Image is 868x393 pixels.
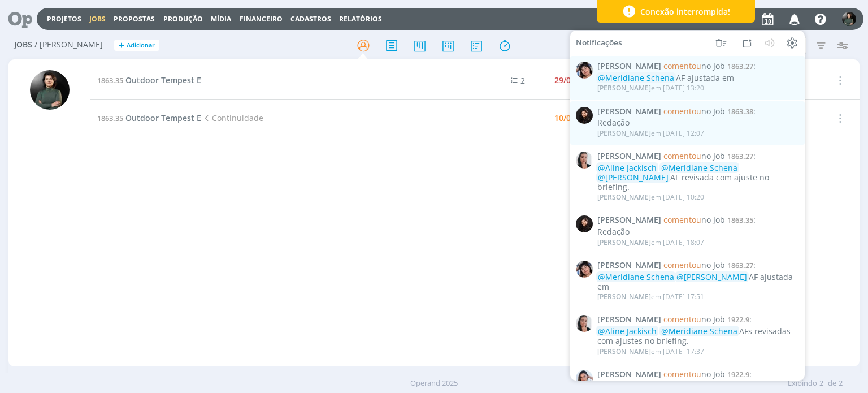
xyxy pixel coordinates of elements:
span: Exibindo [788,378,817,389]
div: AF revisada com ajuste no briefing. [597,163,798,192]
span: @Meridiane Schena [598,271,674,282]
span: [PERSON_NAME] [597,83,651,93]
span: @Meridiane Schena [661,326,737,336]
span: Conexão interrompida! [640,6,730,18]
a: Produção [163,14,203,24]
span: Adicionar [127,42,155,49]
a: 1863.35Outdoor Tempest E [97,113,201,123]
span: 1922.9 [727,369,749,379]
a: Mídia [211,14,231,24]
div: em [DATE] 17:37 [597,347,704,355]
span: + [119,40,124,51]
img: C [576,152,593,169]
a: Relatórios [339,14,382,24]
img: M [842,12,856,26]
span: 2 [819,378,823,389]
span: : [597,261,798,270]
button: M [841,9,857,29]
img: E [576,62,593,79]
span: comentou [663,61,701,71]
span: no Job [663,150,725,161]
span: : [597,315,798,325]
span: comentou [663,105,701,116]
span: Notificações [576,38,622,47]
img: C [576,315,593,332]
img: L [576,106,593,123]
a: Projetos [47,14,81,24]
a: Financeiro [240,14,283,24]
button: Cadastros [287,15,335,24]
button: Jobs [86,15,109,24]
button: Financeiro [236,15,286,24]
span: : [597,62,798,71]
div: AFs revisadas com ajustes no briefing. [597,327,798,346]
span: @Aline Jackisch [598,162,657,173]
button: +Adicionar [114,40,159,51]
span: Jobs [14,40,32,50]
span: Cadastros [290,14,331,24]
span: no Job [663,314,725,325]
img: M [30,70,70,110]
div: em [DATE] 18:07 [597,239,704,247]
span: [PERSON_NAME] [597,261,661,270]
div: AF ajustada em [597,74,798,83]
span: comentou [663,369,701,379]
button: Relatórios [336,15,385,24]
div: AF ajustada em [597,273,798,292]
a: 1863.35Outdoor Tempest E [97,75,201,85]
span: no Job [663,61,725,71]
span: 2 [839,378,843,389]
span: no Job [663,260,725,270]
span: [PERSON_NAME] [597,192,651,202]
span: : [597,152,798,161]
span: [PERSON_NAME] [597,370,661,379]
div: em [DATE] 13:20 [597,84,704,92]
span: [PERSON_NAME] [597,106,661,116]
button: Produção [160,15,206,24]
img: L [576,215,593,232]
span: Outdoor Tempest E [125,113,201,123]
button: Mídia [207,15,235,24]
span: comentou [663,214,701,225]
span: : [597,370,798,379]
span: [PERSON_NAME] [597,346,651,356]
span: [PERSON_NAME] [597,237,651,247]
span: / [PERSON_NAME] [34,40,103,50]
span: Propostas [114,14,155,24]
div: Redação [597,227,798,237]
span: [PERSON_NAME] [597,215,661,225]
span: comentou [663,314,701,325]
span: [PERSON_NAME] [597,292,651,301]
span: no Job [663,369,725,379]
span: 2 [520,75,525,86]
span: Outdoor Tempest E [125,75,201,85]
span: 1863.35 [97,113,123,123]
span: [PERSON_NAME] [597,62,661,71]
span: @[PERSON_NAME] [676,271,747,282]
button: Propostas [110,15,158,24]
span: @[PERSON_NAME] [598,380,669,391]
div: em [DATE] 17:51 [597,293,704,301]
a: Jobs [89,14,106,24]
span: comentou [663,260,701,270]
div: em [DATE] 10:20 [597,193,704,201]
div: em [DATE] 12:07 [597,129,704,137]
div: Redação [597,118,798,128]
span: [PERSON_NAME] [597,152,661,161]
span: @[PERSON_NAME] [598,172,669,183]
span: : [597,106,798,116]
span: 1863.38 [727,106,753,116]
div: 10/09 [554,114,575,122]
span: de [828,378,836,389]
span: 1863.27 [727,151,753,161]
span: comentou [663,150,701,161]
span: Continuidade [201,113,263,123]
span: @Meridiane Schena [598,72,674,83]
span: @Meridiane Schena [661,162,737,173]
img: N [576,370,593,387]
span: 1863.35 [727,215,753,225]
span: 1863.27 [727,61,753,71]
span: [PERSON_NAME] [597,128,651,138]
span: no Job [663,105,725,116]
span: no Job [663,214,725,225]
